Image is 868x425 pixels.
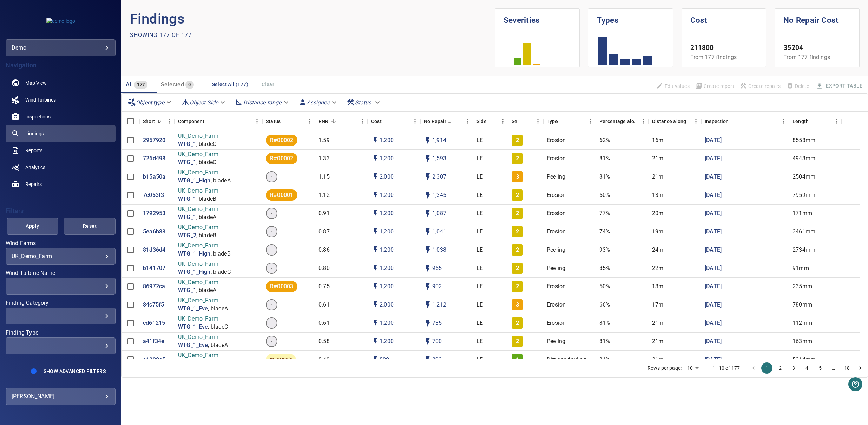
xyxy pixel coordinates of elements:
[178,232,196,240] p: WTG_2
[705,337,722,346] a: [DATE]
[371,209,380,218] svg: Auto cost
[46,18,75,25] img: demo-logo
[684,363,701,373] div: 10
[547,228,566,236] p: Erosion
[424,337,432,346] svg: Auto impact
[252,116,262,127] button: Menu
[508,111,543,131] div: Severity
[705,136,722,144] p: [DATE]
[585,116,596,127] button: Menu
[599,173,610,181] p: 81%
[652,111,686,131] div: Distance along
[599,136,610,144] p: 62%
[547,191,566,199] p: Erosion
[208,341,228,349] p: , bladeA
[6,91,116,108] a: windturbines noActive
[793,210,812,218] p: 171mm
[543,111,596,131] div: Type
[318,155,330,163] p: 1.33
[410,116,420,127] button: Menu
[368,111,420,131] div: Cost
[453,116,462,126] button: Sort
[705,210,722,218] p: [DATE]
[178,224,218,232] p: UK_Demo_Farm
[705,319,722,327] a: [DATE]
[266,155,297,163] span: R#00002
[432,210,446,218] p: 1,087
[652,155,663,163] p: 21m
[775,362,786,374] button: Go to page 2
[516,155,519,163] p: 2
[296,96,341,109] div: Assignee
[6,207,116,214] h4: Filters
[125,96,176,109] div: Object type
[136,99,164,106] em: Object type
[599,111,638,131] div: Percentage along
[371,319,380,327] svg: Auto cost
[25,164,45,171] span: Analytics
[143,301,164,309] p: 84c75f5
[178,177,211,185] a: WTG_1_High
[597,9,664,26] h1: Types
[476,111,487,131] div: Side
[318,246,330,254] p: 0.86
[652,210,663,218] p: 20m
[705,173,722,181] p: [DATE]
[304,116,315,127] button: Menu
[424,282,432,291] svg: Auto impact
[318,228,330,236] p: 0.87
[178,286,196,295] p: WTG_1
[185,81,193,89] span: 0
[266,189,297,201] div: R#00001
[547,136,566,144] p: Erosion
[6,176,116,193] a: repairs noActive
[143,319,165,327] a: cd61215
[705,264,722,272] a: [DATE]
[653,80,692,92] span: Findings that are included in repair orders will not be updated
[143,210,165,218] a: 1792953
[476,228,483,236] p: LE
[380,228,394,236] p: 1,200
[649,111,701,131] div: Distance along
[178,305,208,313] p: WTG_1_Eve
[243,99,281,106] em: Distance range
[596,111,649,131] div: Percentage along
[178,195,196,203] p: WTG_1
[652,136,663,144] p: 16m
[761,362,772,374] button: page 1
[178,213,196,221] p: WTG_1
[134,81,147,89] span: 177
[211,250,231,258] p: , bladeB
[143,136,165,144] a: 2957920
[473,111,508,131] div: Side
[357,116,368,127] button: Menu
[793,191,815,199] p: 7959mm
[638,116,649,127] button: Menu
[778,116,789,127] button: Menu
[380,210,394,218] p: 1,200
[139,111,175,131] div: Short ID
[318,136,330,144] p: 1.59
[432,228,446,236] p: 1,041
[307,99,330,106] em: Assignee
[318,111,328,131] div: Repair Now Ratio: The ratio of the additional incurred cost of repair in 1 year and the cost of r...
[143,155,165,163] a: 726d498
[371,301,380,309] svg: Auto cost
[232,96,292,109] div: Distance range
[424,136,432,144] svg: Auto impact
[178,140,196,148] a: WTG_1
[178,187,218,195] p: UK_Demo_Farm
[143,246,165,254] a: 81d36d4
[705,191,722,199] p: [DATE]
[476,173,483,181] p: LE
[281,116,290,126] button: Sort
[599,155,610,163] p: 81%
[143,191,164,199] p: 7c053f3
[143,264,165,272] a: b141707
[523,116,533,126] button: Sort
